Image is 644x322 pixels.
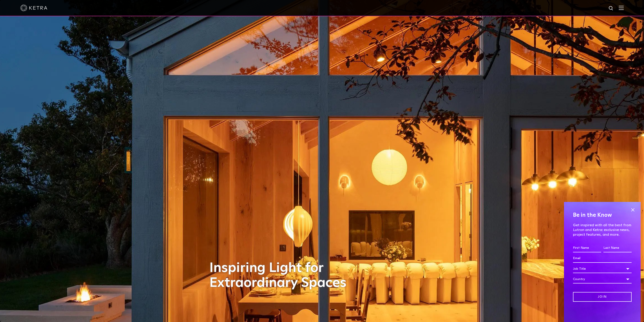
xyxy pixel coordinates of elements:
p: Get inspired with all the best from Lutron and Ketra: exclusive news, project features, and more. [573,223,632,237]
div: Country [573,275,632,283]
input: Last Name [603,244,632,252]
img: ketra-logo-2019-white [20,5,47,11]
img: Hamburger%20Nav.svg [619,6,624,10]
input: Join [573,292,632,302]
input: First Name [573,244,601,252]
h1: Inspiring Light for Extraordinary Spaces [209,261,356,290]
img: search icon [608,6,614,11]
div: Job Title [573,265,632,273]
input: Email [573,254,632,263]
h4: Be in the Know [573,211,632,219]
